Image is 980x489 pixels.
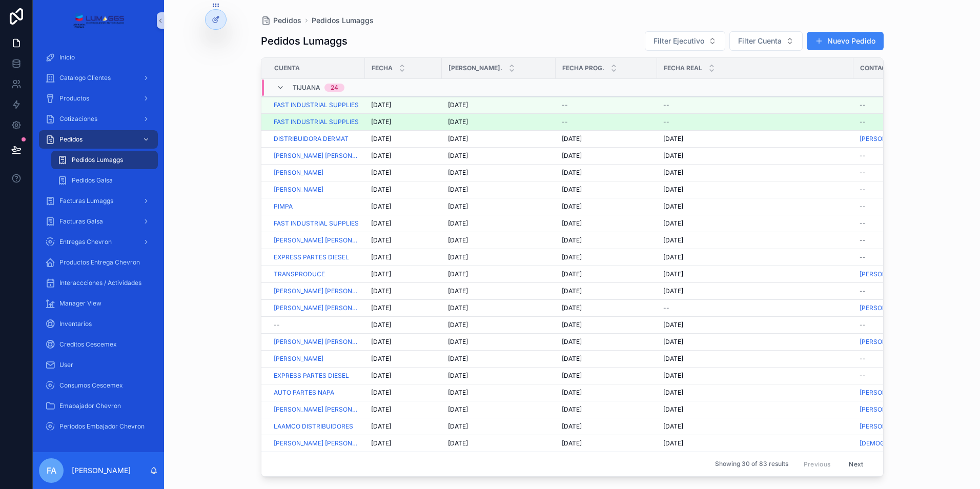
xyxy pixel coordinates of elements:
a: -- [860,321,935,329]
span: [DATE] [562,236,582,244]
span: Tijuana [293,84,320,92]
a: [DATE] [371,321,436,329]
span: [DATE] [663,355,683,363]
span: Facturas Lumaggs [59,197,113,205]
a: [PERSON_NAME] [860,135,935,143]
span: -- [860,219,866,228]
a: [DATE] [371,355,436,363]
span: [DATE] [562,287,582,295]
a: [DATE] [371,118,436,126]
a: [PERSON_NAME] [274,186,323,194]
span: [DATE] [562,372,582,380]
a: FAST INDUSTRIAL SUPPLIES [274,219,359,228]
span: -- [860,169,866,177]
span: [DATE] [448,372,468,380]
a: [DATE] [371,405,436,414]
a: [DATE] [562,236,651,244]
a: [DATE] [663,152,847,160]
a: [DATE] [371,304,436,312]
a: [PERSON_NAME] [PERSON_NAME] [274,287,359,295]
div: scrollable content [33,41,164,449]
span: [DATE] [448,202,468,211]
a: Pedidos Lumaggs [312,15,374,26]
a: User [39,356,158,374]
span: Emabajador Chevron [59,402,121,410]
a: EXPRESS PARTES DIESEL [274,253,359,261]
a: -- [860,253,935,261]
span: Entregas Chevron [59,238,112,246]
span: [PERSON_NAME] [274,169,323,177]
span: [DATE] [371,372,391,380]
a: [DATE] [562,186,651,194]
span: [DATE] [562,152,582,160]
a: [PERSON_NAME] [PERSON_NAME] [274,338,359,346]
span: [DATE] [448,118,468,126]
a: [DATE] [562,135,651,143]
span: -- [860,372,866,380]
span: [DATE] [448,169,468,177]
a: Pedidos [261,15,301,26]
a: [DATE] [663,169,847,177]
span: [DATE] [448,355,468,363]
span: -- [663,118,669,126]
a: [DATE] [371,236,436,244]
span: [PERSON_NAME] [860,338,909,346]
a: [DATE] [448,219,549,228]
a: [DATE] [663,219,847,228]
a: [DATE] [663,186,847,194]
span: Inicio [59,53,75,62]
span: [DATE] [448,219,468,228]
span: [DATE] [562,135,582,143]
span: -- [860,355,866,363]
a: [PERSON_NAME] [274,355,323,363]
span: [DATE] [663,287,683,295]
span: -- [663,101,669,109]
span: [DATE] [562,253,582,261]
span: [DATE] [448,152,468,160]
a: [DATE] [663,389,847,397]
a: [DATE] [448,169,549,177]
a: [DATE] [448,355,549,363]
a: Inventarios [39,315,158,333]
a: -- [860,152,935,160]
span: AUTO PARTES NAPA [274,389,334,397]
a: [PERSON_NAME] [860,389,909,397]
span: Manager View [59,299,101,308]
span: DISTRIBUIDORA DERMAT [274,135,349,143]
span: [DATE] [562,338,582,346]
span: [DATE] [663,372,683,380]
a: Inicio [39,48,158,67]
a: [PERSON_NAME] [PERSON_NAME] [PERSON_NAME] [274,236,359,244]
a: Productos [39,89,158,108]
span: [DATE] [448,186,468,194]
span: [DATE] [371,355,391,363]
a: [DATE] [562,270,651,278]
span: [DATE] [663,405,683,414]
a: [DATE] [371,287,436,295]
a: EXPRESS PARTES DIESEL [274,372,359,380]
span: [DATE] [562,405,582,414]
a: [DATE] [663,372,847,380]
a: [DATE] [562,304,651,312]
span: [DATE] [448,321,468,329]
span: [DATE] [663,135,683,143]
a: EXPRESS PARTES DIESEL [274,253,349,261]
span: [DATE] [371,101,391,109]
a: [DATE] [371,169,436,177]
a: Consumos Cescemex [39,376,158,395]
span: [DATE] [562,219,582,228]
span: [DATE] [371,304,391,312]
a: PIMPA [274,202,293,211]
a: -- [860,219,935,228]
span: Cotizaciones [59,115,97,123]
a: PIMPA [274,202,359,211]
a: [DATE] [562,372,651,380]
span: Productos Entrega Chevron [59,258,140,267]
a: [PERSON_NAME] [860,405,909,414]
